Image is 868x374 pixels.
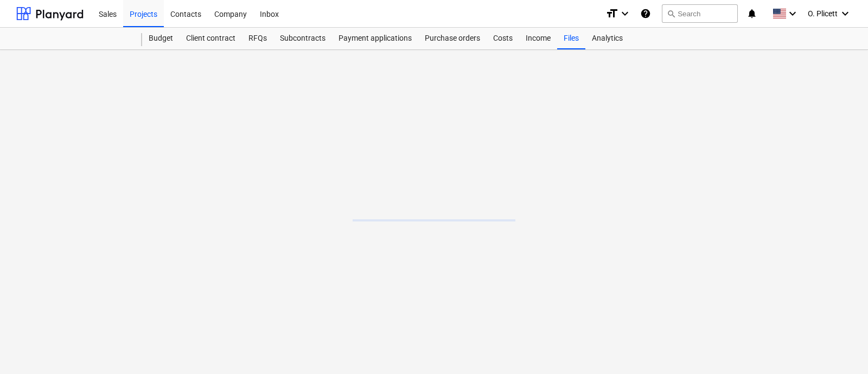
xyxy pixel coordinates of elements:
a: Budget [142,28,180,49]
a: RFQs [242,28,273,49]
span: search [667,9,675,18]
a: Payment applications [332,28,418,49]
a: Files [557,28,585,49]
a: Income [519,28,557,49]
a: Subcontracts [273,28,332,49]
i: format_size [605,7,618,20]
i: keyboard_arrow_down [618,7,631,20]
a: Client contract [180,28,242,49]
button: Search [662,4,738,23]
i: Knowledge base [640,7,651,20]
a: Purchase orders [418,28,487,49]
i: keyboard_arrow_down [786,7,799,20]
span: O. Plicett [808,9,838,18]
i: keyboard_arrow_down [839,7,852,20]
a: Analytics [585,28,629,49]
a: Costs [487,28,519,49]
i: notifications [746,7,757,20]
